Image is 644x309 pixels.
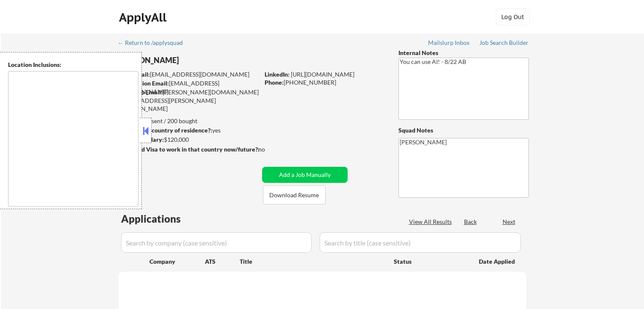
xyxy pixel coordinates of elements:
div: ← Return to /applysquad [118,40,191,46]
div: Job Search Builder [479,40,529,46]
div: Title [240,257,386,266]
div: 165 sent / 200 bought [118,117,259,125]
div: Mailslurp Inbox [428,40,470,46]
div: View All Results [409,218,454,226]
div: Date Applied [479,257,516,266]
strong: Can work in country of residence?: [118,127,212,134]
div: Next [503,218,516,226]
a: Mailslurp Inbox [428,39,470,48]
div: yes [118,126,257,135]
strong: Phone: [265,79,284,86]
a: ← Return to /applysquad [118,39,191,48]
div: Squad Notes [398,126,529,135]
div: [EMAIL_ADDRESS][DOMAIN_NAME] [119,79,259,96]
strong: Will need Visa to work in that country now/future?: [119,146,260,153]
div: no [258,145,282,154]
div: ATS [205,257,240,266]
div: $120,000 [118,135,259,144]
div: ApplyAll [119,10,169,25]
div: Status [394,254,467,269]
div: Internal Notes [398,49,529,57]
div: Back [464,218,478,226]
div: [PERSON_NAME] [119,55,293,66]
div: Applications [121,214,205,224]
div: [PERSON_NAME][DOMAIN_NAME][EMAIL_ADDRESS][PERSON_NAME][DOMAIN_NAME] [119,88,259,113]
a: [URL][DOMAIN_NAME] [291,71,354,78]
button: Log Out [496,8,530,25]
div: [PHONE_NUMBER] [265,78,384,87]
div: Location Inclusions: [8,61,138,69]
div: Company [149,257,205,266]
strong: LinkedIn: [265,71,290,78]
button: Download Resume [263,185,326,204]
input: Search by title (case sensitive) [320,232,521,253]
button: Add a Job Manually [262,167,348,183]
div: [EMAIL_ADDRESS][DOMAIN_NAME] [119,70,259,79]
input: Search by company (case sensitive) [121,232,312,253]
